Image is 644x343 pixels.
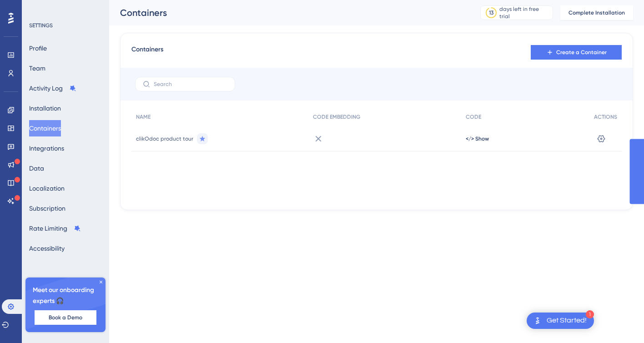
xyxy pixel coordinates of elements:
[29,120,61,136] button: Containers
[569,9,625,16] span: Complete Installation
[29,180,65,197] button: Localization
[29,60,45,76] button: Team
[29,160,44,177] button: Data
[466,113,481,121] span: CODE
[35,310,96,325] button: Book a Demo
[29,220,81,237] button: Rate Limiting
[154,81,227,87] input: Search
[33,285,98,307] span: Meet our onboarding experts 🎧
[29,240,65,257] button: Accessibility
[136,135,193,142] span: clikOdoc product tour
[531,45,622,60] button: Create a Container
[547,316,587,326] div: Get Started!
[29,22,103,29] div: SETTINGS
[29,140,64,156] button: Integrations
[29,100,61,116] button: Installation
[489,9,493,16] div: 13
[586,310,594,318] div: 1
[136,113,151,121] span: NAME
[499,5,550,20] div: days left in free trial
[49,314,82,321] span: Book a Demo
[532,315,543,326] img: launcher-image-alternative-text
[313,113,360,121] span: CODE EMBEDDING
[527,313,594,329] div: Open Get Started! checklist, remaining modules: 1
[120,6,458,19] div: Containers
[29,80,76,96] button: Activity Log
[594,113,617,121] span: ACTIONS
[606,307,633,334] iframe: UserGuiding AI Assistant Launcher
[556,49,607,56] span: Create a Container
[131,44,163,61] span: Containers
[466,135,489,142] button: </> Show
[29,40,47,56] button: Profile
[560,5,633,20] button: Complete Installation
[29,200,65,217] button: Subscription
